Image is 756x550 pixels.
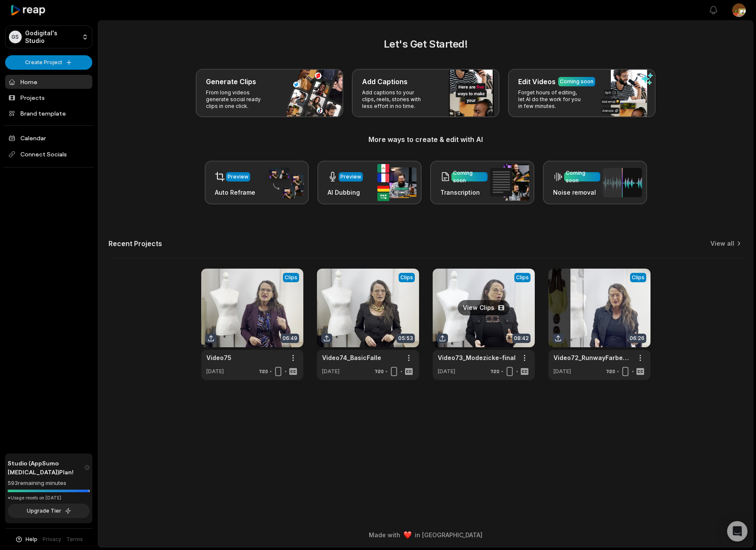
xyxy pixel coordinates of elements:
h3: Transcription [440,188,488,197]
a: Privacy [43,536,61,543]
a: View all [710,239,734,248]
h3: AI Dubbing [328,188,363,197]
h2: Recent Projects [108,239,162,248]
h3: Auto Reframe [215,188,255,197]
span: Help [26,536,37,543]
div: Made with in [GEOGRAPHIC_DATA] [106,530,745,539]
img: transcription.png [490,164,529,201]
a: Terms [66,536,83,543]
div: Coming soon [560,78,593,85]
a: Calendar [5,131,92,145]
img: noise_removal.png [603,168,642,197]
span: Connect Socials [5,147,92,162]
img: ai_dubbing.png [377,164,417,201]
h3: Add Captions [362,77,408,87]
a: Video75 [206,353,231,362]
div: Preview [228,173,248,181]
button: Create Project [5,55,92,70]
a: Video72_RunwayFarben-Herbst2025 [553,353,632,362]
button: Help [15,536,37,543]
h3: Noise removal [553,188,600,197]
img: auto_reframe.png [265,166,304,199]
p: From long videos generate social ready clips in one click. [206,89,272,110]
p: Add captions to your clips, reels, stories with less effort in no time. [362,89,428,110]
div: Preview [340,173,361,181]
div: Open Intercom Messenger [727,521,747,541]
div: *Usage resets on [DATE] [8,495,90,501]
div: Coming soon [566,169,599,184]
h3: More ways to create & edit with AI [108,134,743,145]
p: Forget hours of editing, let AI do the work for you in few minutes. [518,89,584,110]
button: Upgrade Tier [8,504,90,518]
div: Coming soon [453,169,486,184]
div: GS [9,31,22,43]
a: Projects [5,91,92,105]
img: heart emoji [404,531,411,539]
a: Video74_BasicFalle [322,353,381,362]
a: Brand template [5,106,92,120]
span: Studio (AppSumo [MEDICAL_DATA]) Plan! [8,459,84,476]
p: Godigital's Studio [25,29,78,45]
a: Video73_Modezicke-final [438,353,516,362]
div: 593 remaining minutes [8,479,90,488]
h2: Let's Get Started! [108,37,743,52]
h3: Edit Videos [518,77,556,87]
h3: Generate Clips [206,77,256,87]
a: Home [5,75,92,89]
